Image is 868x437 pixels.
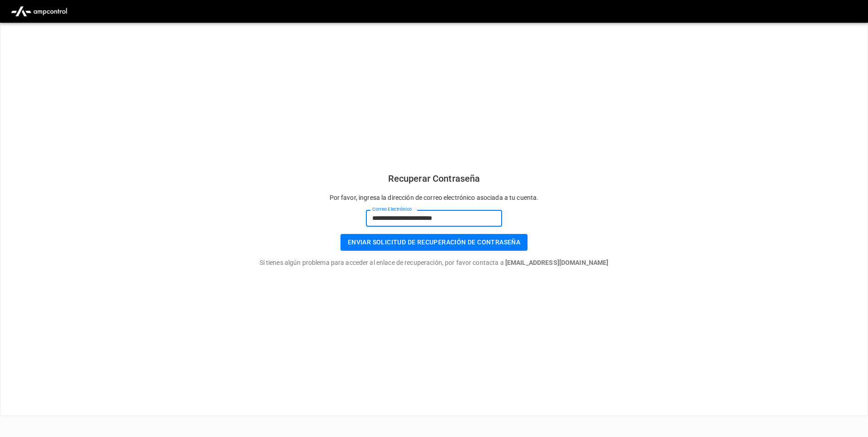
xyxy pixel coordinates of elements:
label: Correo Electrónico [372,206,412,213]
h6: Recuperar Contraseña [388,171,480,186]
b: [EMAIL_ADDRESS][DOMAIN_NAME] [505,259,609,266]
button: Enviar solicitud de recuperación de contraseña [340,234,528,251]
p: Por favor, ingresa la dirección de correo electrónico asociada a tu cuenta. [330,193,539,203]
img: ampcontrol.io logo [7,3,71,20]
p: Si tienes algún problema para acceder al enlace de recuperación, por favor contacta a [260,258,609,268]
